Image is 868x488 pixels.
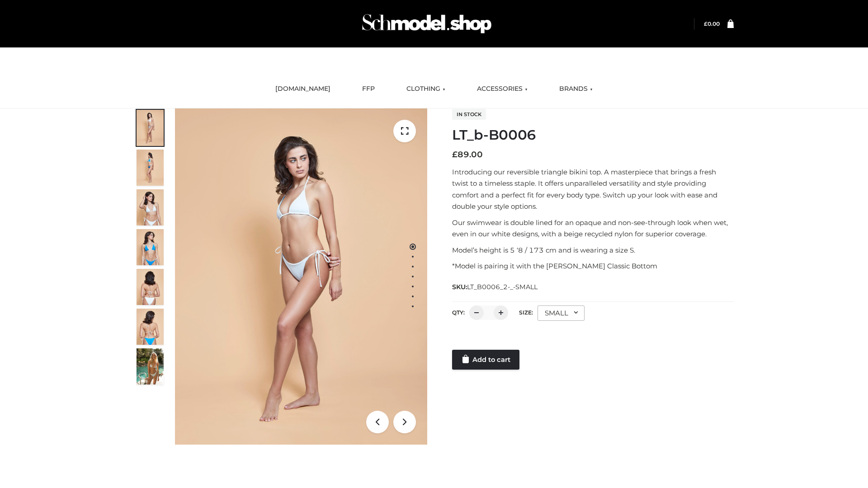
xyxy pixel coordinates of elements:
[137,189,164,225] img: ArielClassicBikiniTop_CloudNine_AzureSky_OW114ECO_3-scaled.jpg
[359,6,495,42] img: Schmodel Admin 964
[452,244,734,256] p: Model’s height is 5 ‘8 / 173 cm and is wearing a size S.
[137,150,164,186] img: ArielClassicBikiniTop_CloudNine_AzureSky_OW114ECO_2-scaled.jpg
[452,282,538,292] span: SKU:
[355,79,382,99] a: FFP
[452,127,734,143] h1: LT_b-B0006
[467,283,538,291] span: LT_B0006_2-_-SMALL
[704,20,708,27] span: £
[704,20,720,27] a: £0.00
[704,20,720,27] bdi: 0.00
[452,109,486,120] span: In stock
[452,350,519,370] a: Add to cart
[137,269,164,305] img: ArielClassicBikiniTop_CloudNine_AzureSky_OW114ECO_7-scaled.jpg
[269,79,337,99] a: [DOMAIN_NAME]
[137,229,164,265] img: ArielClassicBikiniTop_CloudNine_AzureSky_OW114ECO_4-scaled.jpg
[552,79,599,99] a: BRANDS
[452,150,483,160] bdi: 89.00
[400,79,452,99] a: CLOTHING
[137,309,164,345] img: ArielClassicBikiniTop_CloudNine_AzureSky_OW114ECO_8-scaled.jpg
[137,348,164,385] img: Arieltop_CloudNine_AzureSky2.jpg
[519,309,533,316] label: Size:
[137,110,164,146] img: ArielClassicBikiniTop_CloudNine_AzureSky_OW114ECO_1-scaled.jpg
[452,166,734,212] p: Introducing our reversible triangle bikini top. A masterpiece that brings a fresh twist to a time...
[538,305,585,321] div: SMALL
[175,108,427,445] img: ArielClassicBikiniTop_CloudNine_AzureSky_OW114ECO_1
[452,150,458,160] span: £
[452,217,734,240] p: Our swimwear is double lined for an opaque and non-see-through look when wet, even in our white d...
[470,79,534,99] a: ACCESSORIES
[452,309,465,316] label: QTY:
[452,260,734,272] p: *Model is pairing it with the [PERSON_NAME] Classic Bottom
